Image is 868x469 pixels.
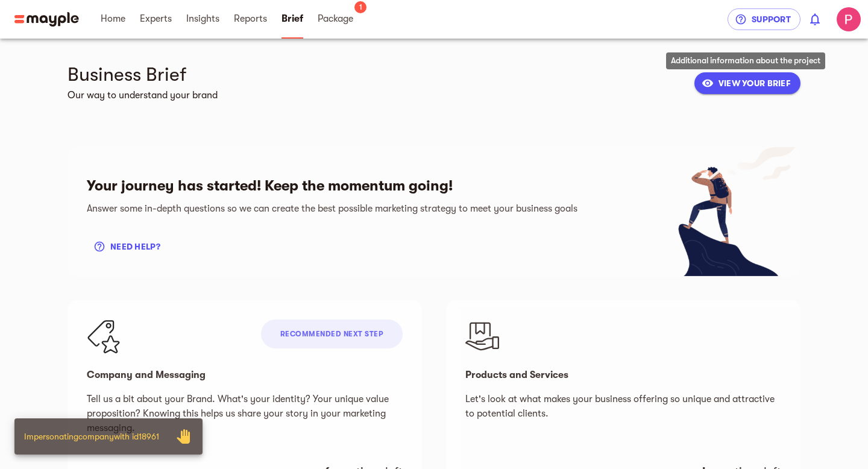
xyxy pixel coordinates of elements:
h6: Our way to understand your brand [68,87,685,104]
button: show 0 new notifications [800,5,829,34]
span: Impersonating company with id 18961 [24,432,159,441]
span: Support [737,12,791,27]
button: Need Help? [87,236,169,257]
img: productsAndServicesV4 [465,319,499,353]
p: Let's look at what makes your business offering so unique and attractive to potential clients. [465,392,781,435]
span: Insights [186,11,219,26]
img: Main logo [14,12,79,27]
h5: Your journey has started! Keep the momentum going! [87,176,617,195]
span: Home [101,11,125,26]
img: companyAndMessagingV4 [87,319,121,353]
p: Tell us a bit about your Brand. What's your identity? Your unique value proposition? Knowing this... [87,392,403,435]
span: Need Help? [96,239,160,254]
span: 1 [354,1,366,13]
button: Close [169,422,198,451]
button: Support [728,8,800,30]
p: Products and Services [465,368,781,382]
span: Stop Impersonation [169,422,198,451]
img: WBo56PSKLeDvu70D1OwQ [837,7,861,31]
p: Company and Messaging [87,368,403,382]
h6: Answer some in-depth questions so we can create the best possible marketing strategy to meet your... [87,200,618,217]
span: help_outline [93,241,105,253]
span: Brief [281,11,303,26]
span: Reports [234,11,267,26]
span: Experts [140,11,172,26]
button: VIEW YOUR BRIEF [694,72,800,94]
span: VIEW YOUR BRIEF [704,76,791,90]
h4: Business Brief [68,63,685,87]
span: Package [318,11,353,26]
span: Recommended next step [280,330,383,338]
